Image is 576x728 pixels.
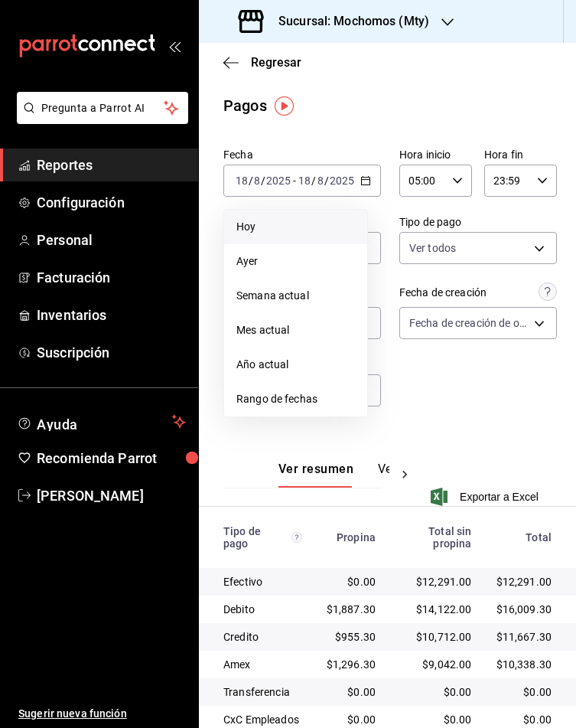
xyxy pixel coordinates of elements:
span: / [249,175,253,187]
input: ---- [265,175,291,187]
label: Hora inicio [399,149,472,160]
span: Rango de fechas [236,391,355,407]
svg: Los pagos realizados con Pay y otras terminales son montos brutos. [291,532,302,543]
div: $16,009.30 [496,602,552,617]
span: Ver todos [409,240,456,256]
div: Transferencia [223,684,302,700]
span: Ayer [236,253,355,269]
div: $0.00 [496,712,552,727]
span: [PERSON_NAME] [37,485,186,506]
div: $0.00 [400,684,471,700]
span: / [324,175,329,187]
div: Amex [223,657,302,672]
span: Regresar [251,55,301,70]
div: $10,712.00 [400,629,471,645]
img: Tooltip marker [275,96,294,116]
a: Pregunta a Parrot AI [11,111,188,127]
div: CxC Empleados [223,712,302,727]
button: open_drawer_menu [168,40,181,52]
div: Propina [327,531,376,544]
span: Fecha de creación de orden [409,315,529,331]
button: Pregunta a Parrot AI [17,92,188,124]
div: Fecha de creación [399,285,487,301]
div: $0.00 [327,712,376,727]
label: Tipo de pago [399,217,557,227]
label: Fecha [223,149,381,160]
div: navigation tabs [278,462,389,488]
span: Inventarios [37,305,186,325]
span: Pregunta a Parrot AI [41,100,164,116]
button: Regresar [223,55,301,70]
div: Pagos [223,94,267,117]
span: Facturación [37,267,186,288]
div: $9,042.00 [400,657,471,672]
div: Efectivo [223,574,302,589]
span: Año actual [236,357,355,373]
div: Tipo de pago [223,525,302,550]
span: Suscripción [37,342,186,363]
div: Total [496,531,552,544]
div: $0.00 [327,574,376,589]
span: / [311,175,316,187]
span: Sugerir nueva función [18,706,186,722]
div: $1,296.30 [327,657,376,672]
div: $12,291.00 [496,574,552,589]
span: Hoy [236,219,355,235]
div: $1,887.30 [327,602,376,617]
span: Recomienda Parrot [37,448,186,468]
span: Mes actual [236,322,355,338]
button: Ver pagos [378,462,435,488]
input: -- [235,175,249,187]
span: / [261,175,265,187]
span: Personal [37,230,186,250]
input: -- [253,175,261,187]
div: $10,338.30 [496,657,552,672]
button: Exportar a Excel [434,488,539,506]
div: $0.00 [400,712,471,727]
div: $0.00 [496,684,552,700]
div: Total sin propina [400,525,471,550]
div: $12,291.00 [400,574,471,589]
span: Reportes [37,155,186,175]
input: -- [317,175,324,187]
span: Ayuda [37,413,166,431]
label: Hora fin [484,149,557,160]
div: Debito [223,602,302,617]
button: Ver resumen [278,462,353,488]
div: $14,122.00 [400,602,471,617]
input: -- [298,175,311,187]
div: $11,667.30 [496,629,552,645]
span: Semana actual [236,288,355,304]
span: Configuración [37,192,186,213]
div: Credito [223,629,302,645]
div: $955.30 [327,629,376,645]
div: $0.00 [327,684,376,700]
h3: Sucursal: Mochomos (Mty) [266,12,429,31]
span: - [293,175,296,187]
input: ---- [329,175,355,187]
